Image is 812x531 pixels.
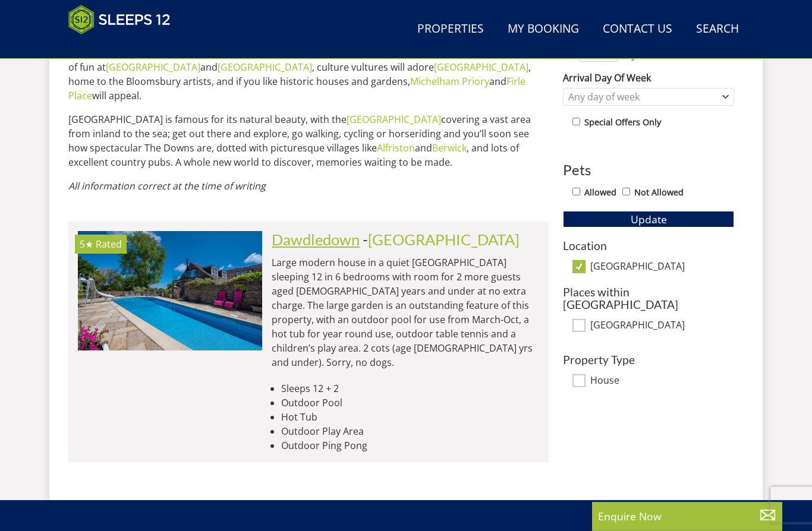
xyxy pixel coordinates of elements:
[80,238,93,251] span: Dawdledown has a 5 star rating under the Quality in Tourism Scheme
[598,16,677,43] a: Contact Us
[281,382,539,396] li: Sleeps 12 + 2
[590,320,734,333] label: [GEOGRAPHIC_DATA]
[434,61,528,74] a: [GEOGRAPHIC_DATA]
[563,88,734,106] div: Combobox
[368,231,520,249] a: [GEOGRAPHIC_DATA]
[584,187,616,200] label: Allowed
[563,211,734,228] button: Update
[563,71,734,86] label: Arrival Day Of Week
[272,256,539,370] p: Large modern house in a quiet [GEOGRAPHIC_DATA] sleeping 12 in 6 bedrooms with room for 2 more gu...
[410,75,489,88] a: Michelham Priory
[503,16,584,43] a: My Booking
[563,240,734,252] h3: Location
[218,61,312,74] a: [GEOGRAPHIC_DATA]
[68,75,525,103] a: Firle Place
[68,5,171,34] img: Sleeps 12
[631,213,667,227] span: Update
[347,113,441,127] a: [GEOGRAPHIC_DATA]
[78,232,262,350] a: 5★ Rated
[106,61,200,74] a: [GEOGRAPHIC_DATA]
[598,508,776,524] p: Enquire Now
[563,354,734,366] h3: Property Type
[62,42,187,52] iframe: Customer reviews powered by Trustpilot
[363,231,520,249] span: -
[377,142,415,155] a: Alfriston
[432,142,467,155] a: Berwick
[691,16,744,43] a: Search
[78,232,262,350] img: dawdledown-east-sussex-holiday-home-accommodation-home-sleeps-8.original.jpg
[563,286,734,311] h3: Places within [GEOGRAPHIC_DATA]
[281,396,539,410] li: Outdoor Pool
[281,410,539,425] li: Hot Tub
[281,425,539,439] li: Outdoor Play Area
[590,261,734,274] label: [GEOGRAPHIC_DATA]
[565,91,719,104] div: Any day of week
[68,113,549,170] p: [GEOGRAPHIC_DATA] is famous for its natural beauty, with the covering a vast area from inland to ...
[590,375,734,388] label: House
[68,32,549,103] p: Brighton is a must visit, with its eclectic shopping quarters, its opulent [GEOGRAPHIC_DATA] and ...
[272,231,360,249] a: Dawdledown
[584,116,661,129] label: Special Offers Only
[68,180,266,193] em: All information correct at the time of writing
[281,439,539,453] li: Outdoor Ping Pong
[96,238,122,251] span: Rated
[413,16,489,43] a: Properties
[563,163,734,178] h3: Pets
[634,187,684,200] label: Not Allowed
